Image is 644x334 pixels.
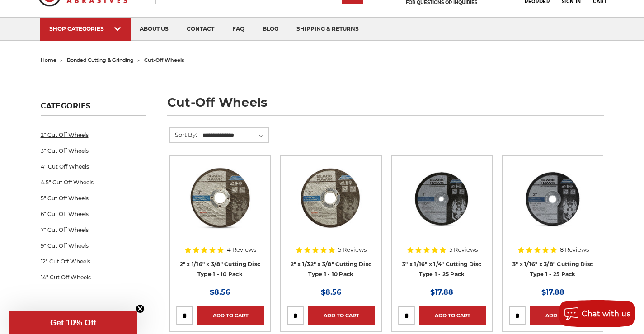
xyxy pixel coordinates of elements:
a: 3" x 1/16" x 1/4" Cutting Disc Type 1 - 25 Pack [402,261,482,278]
span: $17.88 [541,288,564,296]
a: 3" Cut Off Wheels [41,143,146,159]
a: Add to Cart [419,306,486,325]
span: cut-off wheels [144,57,184,63]
a: 2" x 1/16" x 3/8" Cutting Disc Type 1 - 10 Pack [180,261,261,278]
a: 7" Cut Off Wheels [41,222,146,238]
a: Add to Cart [308,306,375,325]
a: 3" x 1/16" x 3/8" Cutting Disc [509,162,597,250]
a: 5" Cut Off Wheels [41,190,146,206]
a: 14" Cut Off Wheels [41,269,146,285]
span: 5 Reviews [338,247,367,253]
img: 3” x .0625” x 1/4” Die Grinder Cut-Off Wheels by Black Hawk Abrasives [406,162,478,235]
span: Chat with us [582,310,630,318]
span: $8.56 [321,288,341,296]
span: 8 Reviews [560,247,589,253]
a: 4" Cut Off Wheels [41,159,146,174]
a: about us [131,18,178,41]
h1: cut-off wheels [167,96,604,116]
a: 12" Cut Off Wheels [41,254,146,269]
a: bonded cutting & grinding [67,57,134,63]
div: Get 10% OffClose teaser [9,311,137,334]
a: faq [223,18,254,41]
a: 2" x 1/16" x 3/8" Cut Off Wheel [176,162,264,250]
a: blog [254,18,287,41]
span: Get 10% Off [50,318,96,327]
span: 4 Reviews [227,247,256,253]
a: Add to Cart [197,306,264,325]
a: 3” x .0625” x 1/4” Die Grinder Cut-Off Wheels by Black Hawk Abrasives [398,162,486,250]
a: Add to Cart [530,306,597,325]
a: 6" Cut Off Wheels [41,206,146,222]
span: $8.56 [210,288,230,296]
img: 2" x 1/32" x 3/8" Cut Off Wheel [295,162,367,235]
a: 3" x 1/16" x 3/8" Cutting Disc Type 1 - 25 Pack [512,261,593,278]
a: contact [178,18,223,41]
img: 3" x 1/16" x 3/8" Cutting Disc [517,162,589,235]
a: home [41,57,56,63]
button: Chat with us [559,300,635,327]
h5: Categories [41,102,146,116]
label: Sort By: [170,128,197,141]
div: SHOP CATEGORIES [49,25,122,32]
a: 2" x 1/32" x 3/8" Cutting Disc Type 1 - 10 Pack [291,261,372,278]
select: Sort By: [201,129,268,142]
a: 2" x 1/32" x 3/8" Cut Off Wheel [287,162,375,250]
a: 2" Cut Off Wheels [41,127,146,143]
a: 9" Cut Off Wheels [41,238,146,254]
span: 5 Reviews [449,247,478,253]
img: 2" x 1/16" x 3/8" Cut Off Wheel [184,162,256,235]
a: 4.5" Cut Off Wheels [41,174,146,190]
a: shipping & returns [287,18,368,41]
button: Close teaser [136,304,145,313]
span: $17.88 [430,288,453,296]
